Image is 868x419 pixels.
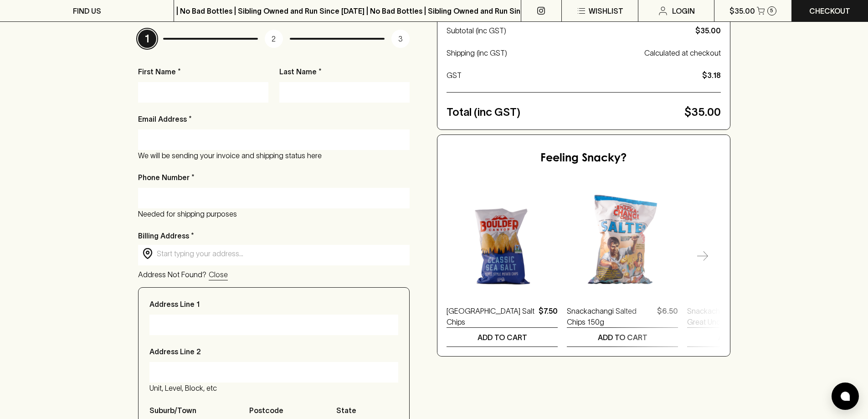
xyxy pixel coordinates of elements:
[265,30,283,48] p: 2
[73,5,101,16] p: FIND US
[567,186,678,297] img: Snackachangi Salted Chips 150g
[447,47,640,58] p: Shipping (inc GST)
[540,151,627,166] h5: Feeling Snacky?
[539,305,558,327] p: $7.50
[567,305,653,327] a: Snackachangi Salted Chips 150g
[149,405,196,416] p: Suburb/Town
[589,5,623,16] p: Wishlist
[149,384,217,392] span: Unit, Level, Block, etc
[447,305,535,327] a: [GEOGRAPHIC_DATA] Salt Chips
[447,70,698,81] p: GST
[672,5,695,16] p: Login
[138,66,268,77] p: First Name *
[391,30,410,48] p: 3
[138,208,410,219] p: Needed for shipping purposes
[447,25,691,36] p: Subtotal (inc GST)
[149,346,201,357] p: Address Line 2
[209,269,228,280] p: Close
[702,70,721,81] p: $3.18
[149,299,200,310] p: Address Line 1
[138,150,410,161] p: We will be sending your invoice and shipping status here
[770,8,773,13] p: 5
[567,328,678,347] button: ADD TO CART
[138,230,410,241] p: Billing Address *
[138,269,206,280] p: Address Not Found?
[447,186,558,297] img: Boulder Canyon Sea Salt Chips
[478,332,527,343] p: ADD TO CART
[809,5,850,16] p: Checkout
[249,405,283,416] p: Postcode
[336,405,356,416] p: State
[157,248,406,259] input: Start typing your address...
[718,332,768,343] p: ADD TO CART
[138,30,156,48] p: 1
[687,305,774,327] a: Snackachangi Chips Great Uncle [PERSON_NAME] Chicken 150g
[684,104,721,120] p: $35.00
[447,104,680,120] p: Total (inc GST)
[695,25,721,36] p: $35.00
[447,328,558,347] button: ADD TO CART
[657,305,678,327] p: $6.50
[841,392,850,401] img: bubble-icon
[687,328,798,347] button: ADD TO CART
[138,114,192,124] p: Email Address *
[644,47,721,58] p: Calculated at checkout
[138,172,195,183] p: Phone Number *
[279,66,410,77] p: Last Name *
[598,332,647,343] p: ADD TO CART
[729,5,755,16] p: $35.00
